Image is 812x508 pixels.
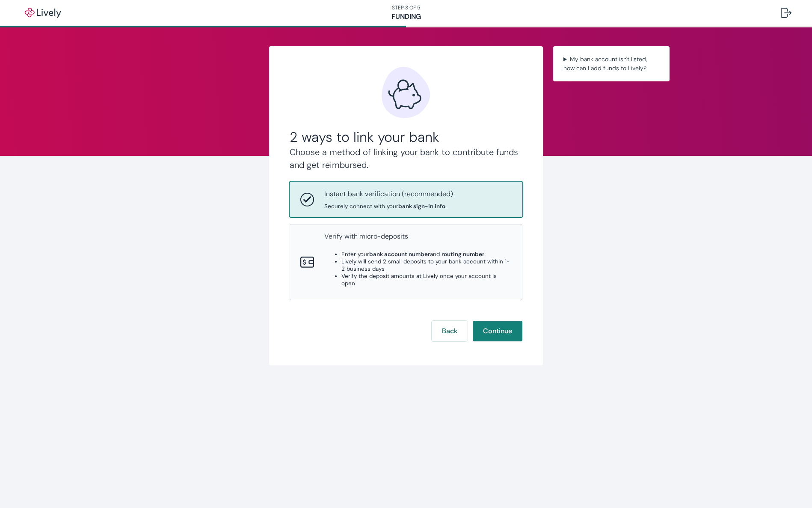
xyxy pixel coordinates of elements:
li: Lively will send 2 small deposits to your bank account within 1-2 business days [341,258,512,272]
summary: My bank account isn't listed, how can I add funds to Lively? [560,53,663,75]
strong: bank account number [369,251,430,258]
button: Log out [774,3,798,23]
svg: Micro-deposits [300,255,314,269]
button: Micro-depositsVerify with micro-depositsEnter yourbank account numberand routing numberLively wil... [290,224,522,300]
li: Enter your and [341,251,512,258]
p: Verify with micro-deposits [324,231,512,242]
h4: Choose a method of linking your bank to contribute funds and get reimbursed. [290,146,522,171]
button: Instant bank verificationInstant bank verification (recommended)Securely connect with yourbank si... [290,182,522,217]
p: Instant bank verification (recommended) [324,189,453,199]
img: Lively [19,8,67,18]
span: Securely connect with your . [324,203,453,210]
li: Verify the deposit amounts at Lively once your account is open [341,272,512,287]
svg: Instant bank verification [300,193,314,206]
strong: bank sign-in info [398,203,445,210]
button: Continue [473,321,522,341]
h2: 2 ways to link your bank [290,128,522,146]
button: Back [432,321,468,341]
strong: routing number [442,251,484,258]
